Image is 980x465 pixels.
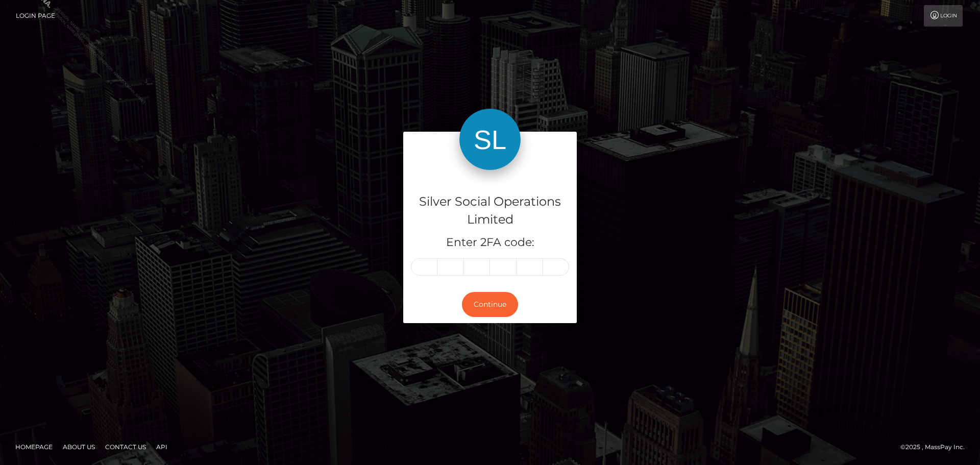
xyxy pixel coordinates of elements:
[411,235,569,251] h5: Enter 2FA code:
[900,442,972,453] div: © 2025 , MassPay Inc.
[16,5,55,27] a: Login Page
[459,109,521,170] img: Silver Social Operations Limited
[152,439,171,455] a: API
[924,5,963,27] a: Login
[411,193,569,229] h4: Silver Social Operations Limited
[59,439,99,455] a: About Us
[101,439,150,455] a: Contact Us
[462,292,518,317] button: Continue
[11,439,57,455] a: Homepage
